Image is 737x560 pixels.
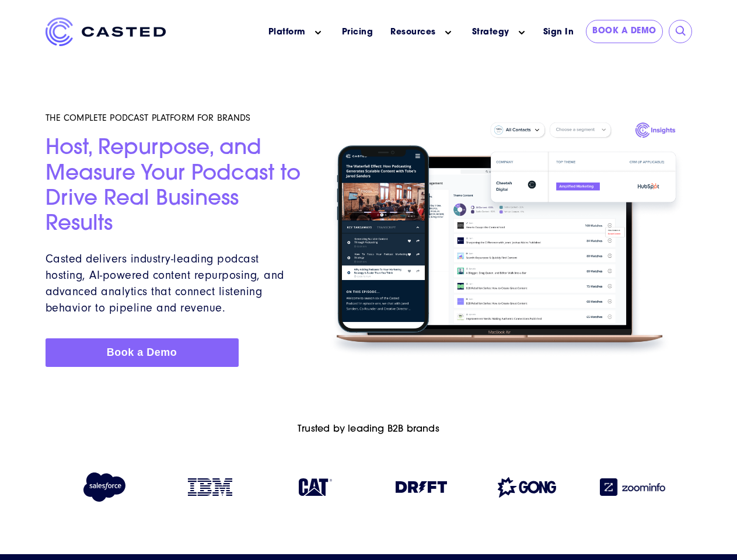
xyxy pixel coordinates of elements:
[46,17,166,46] img: Casted_Logo_Horizontal_FullColor_PUR_BLUE
[46,112,307,124] h5: THE COMPLETE PODCAST PLATFORM FOR BRANDS
[107,346,177,358] span: Book a Demo
[390,26,436,38] a: Resources
[320,117,691,363] img: Homepage Hero
[46,252,284,314] span: Casted delivers industry-leading podcast hosting, AI-powered content repurposing, and advanced an...
[46,424,692,435] h6: Trusted by leading B2B brands
[188,478,232,496] img: IBM logo
[396,481,447,493] img: Drift logo
[586,20,663,43] a: Book a Demo
[299,478,332,496] img: Caterpillar logo
[46,338,239,367] a: Book a Demo
[342,26,373,38] a: Pricing
[472,26,509,38] a: Strategy
[600,478,665,496] img: Zoominfo logo
[46,136,307,237] h2: Host, Repurpose, and Measure Your Podcast to Drive Real Business Results
[498,477,556,498] img: Gong logo
[78,473,130,502] img: Salesforce logo
[537,20,581,45] a: Sign In
[675,26,687,37] input: Submit
[183,17,537,47] nav: Main menu
[268,26,306,38] a: Platform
